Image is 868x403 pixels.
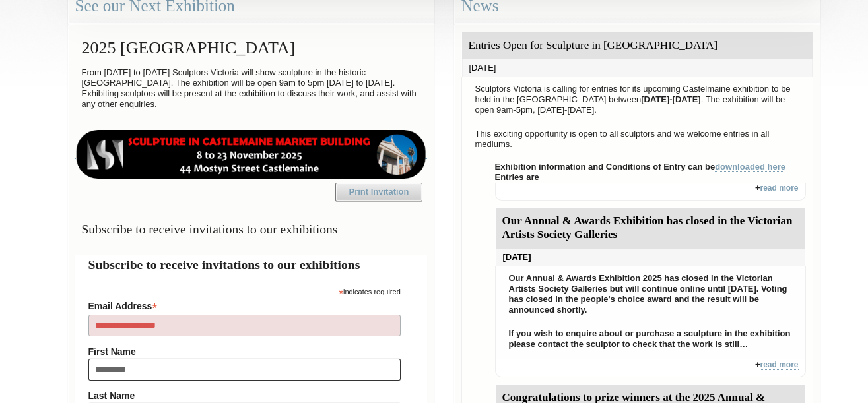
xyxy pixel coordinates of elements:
[760,360,798,370] a: read more
[496,208,805,249] div: Our Annual & Awards Exhibition has closed in the Victorian Artists Society Galleries
[75,64,427,113] p: From [DATE] to [DATE] Sculptors Victoria will show sculpture in the historic [GEOGRAPHIC_DATA]. T...
[469,125,806,153] p: This exciting opportunity is open to all sculptors and we welcome entries in all mediums.
[88,346,401,357] label: First Name
[641,94,701,104] strong: [DATE]-[DATE]
[502,325,799,353] p: If you wish to enquire about or purchase a sculpture in the exhibition please contact the sculpto...
[462,59,813,77] div: [DATE]
[88,390,401,401] label: Last Name
[502,270,799,319] p: Our Annual & Awards Exhibition 2025 has closed in the Victorian Artists Society Galleries but wil...
[88,297,401,313] label: Email Address
[462,32,813,59] div: Entries Open for Sculpture in [GEOGRAPHIC_DATA]
[75,216,427,242] h3: Subscribe to receive invitations to our exhibitions
[88,284,401,297] div: indicates required
[75,32,427,64] h2: 2025 [GEOGRAPHIC_DATA]
[495,162,786,172] strong: Exhibition information and Conditions of Entry can be
[760,183,798,193] a: read more
[75,130,427,179] img: castlemaine-ldrbd25v2.png
[495,183,806,201] div: +
[335,183,422,201] a: Print Invitation
[495,359,806,377] div: +
[496,249,805,266] div: [DATE]
[88,255,414,274] h2: Subscribe to receive invitations to our exhibitions
[715,162,785,172] a: downloaded here
[469,80,806,119] p: Sculptors Victoria is calling for entries for its upcoming Castelmaine exhibition to be held in t...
